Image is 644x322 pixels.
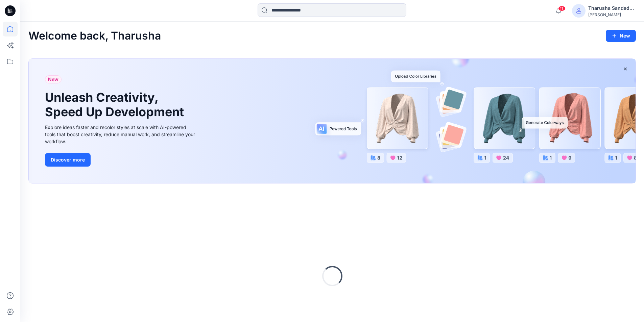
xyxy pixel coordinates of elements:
[48,75,58,83] span: New
[576,8,581,14] svg: avatar
[606,30,636,42] button: New
[45,124,197,145] div: Explore ideas faster and recolor styles at scale with AI-powered tools that boost creativity, red...
[588,4,636,12] div: Tharusha Sandadeepa
[28,30,161,42] h2: Welcome back, Tharusha
[588,12,636,17] div: [PERSON_NAME]
[45,153,197,167] a: Discover more
[45,153,91,167] button: Discover more
[558,6,566,11] span: 11
[45,90,187,119] h1: Unleash Creativity, Speed Up Development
